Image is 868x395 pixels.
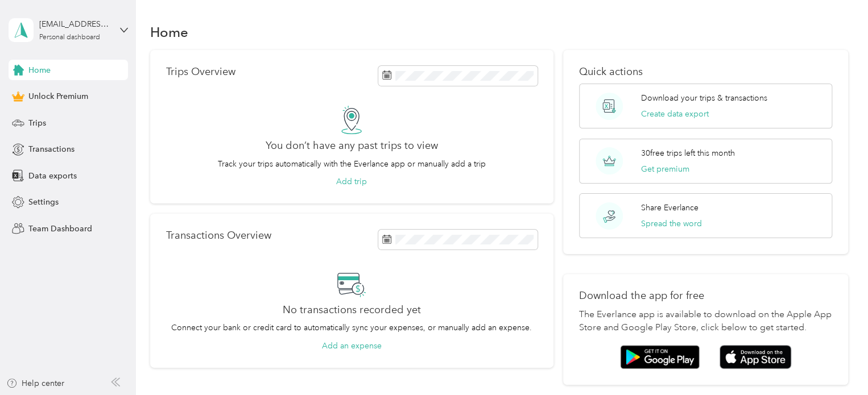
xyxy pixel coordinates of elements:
button: Get premium [641,163,689,175]
button: Add trip [336,176,367,188]
span: Settings [28,196,59,208]
button: Spread the word [641,218,702,230]
span: Team Dashboard [28,223,92,235]
iframe: Everlance-gr Chat Button Frame [804,331,868,395]
p: Trips Overview [166,66,235,78]
span: Transactions [28,143,75,155]
button: Create data export [641,108,709,120]
img: Google play [620,345,700,369]
h2: No transactions recorded yet [283,304,421,316]
p: Download the app for free [579,290,832,302]
p: Share Everlance [641,202,698,214]
p: Track your trips automatically with the Everlance app or manually add a trip [218,158,486,170]
button: Add an expense [322,340,382,352]
h2: You don’t have any past trips to view [266,140,438,152]
p: The Everlance app is available to download on the Apple App Store and Google Play Store, click be... [579,308,832,335]
h1: Home [150,26,188,38]
span: Home [28,64,51,76]
div: Personal dashboard [39,34,100,41]
p: Download your trips & transactions [641,92,767,104]
p: Connect your bank or credit card to automatically sync your expenses, or manually add an expense. [171,322,532,334]
p: 30 free trips left this month [641,147,735,159]
div: [EMAIL_ADDRESS][DOMAIN_NAME] [39,18,110,30]
span: Data exports [28,170,77,182]
p: Quick actions [579,66,832,78]
button: Help center [6,377,64,389]
img: App store [720,345,791,369]
span: Unlock Premium [28,90,88,102]
p: Transactions Overview [166,230,271,242]
span: Trips [28,117,46,129]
